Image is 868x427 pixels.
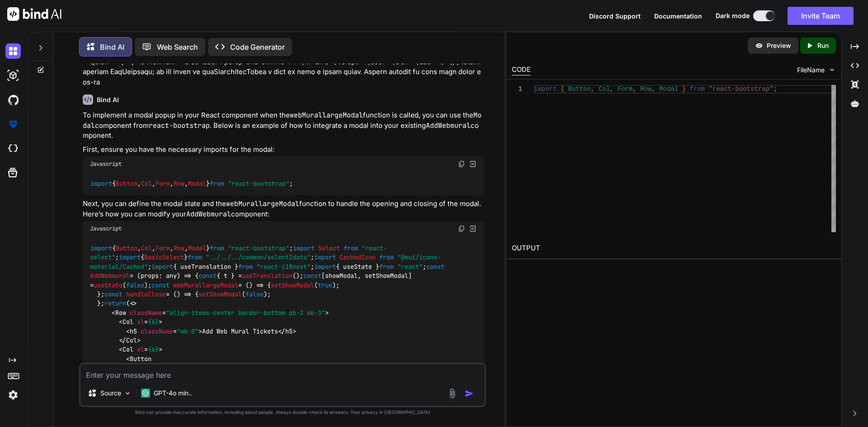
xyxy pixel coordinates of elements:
[278,327,296,335] span: </ >
[591,85,594,93] span: ,
[5,68,21,83] img: darkAi-studio
[599,85,610,93] span: Col
[166,309,325,317] span: "align-items-center border-bottom pb-3 mb-3"
[141,272,177,280] span: props: any
[119,318,162,326] span: < = >
[83,199,484,219] p: Next, you can define the modal state and the function to handle the opening and closing of the mo...
[90,244,112,252] span: import
[344,244,358,252] span: from
[137,346,144,354] span: xl
[469,160,477,168] img: Open in Browser
[174,244,184,252] span: Row
[112,309,329,317] span: < = >
[90,272,130,280] span: AddWebmural
[157,42,198,52] p: Web Search
[654,12,702,20] span: Documentation
[94,281,123,289] span: useState
[7,7,61,21] img: Bind AI
[151,263,173,271] span: import
[447,388,458,399] img: attachment
[256,263,311,271] span: "react-i18next"
[379,253,394,262] span: from
[238,263,253,271] span: from
[116,244,137,252] span: Button
[119,253,141,262] span: import
[130,309,162,317] span: className
[755,42,763,50] img: preview
[654,11,702,21] button: Documentation
[285,327,292,335] span: h5
[186,210,231,219] code: AddWebmural
[589,11,641,21] button: Discord Support
[137,318,144,326] span: xl
[130,327,137,335] span: h5
[198,290,242,298] span: setShowModal
[465,389,474,398] img: icon
[123,346,133,354] span: Col
[817,41,829,50] p: Run
[198,272,217,280] span: const
[116,179,137,188] span: Button
[154,389,192,398] p: GPT-4o min..
[130,355,151,363] span: Button
[156,179,170,188] span: Form
[119,346,162,354] span: < = >
[79,409,486,416] p: Bind can provide inaccurate information, including about people. Always double-check its answers....
[126,327,202,335] span: < = >
[469,225,477,233] img: Open in Browser
[828,66,836,74] img: chevron down
[144,253,184,262] span: BasicSelect
[119,336,141,344] span: </ >
[126,290,166,298] span: handleClose
[123,318,133,326] span: Col
[230,42,285,52] p: Code Generator
[426,121,471,130] code: AddWebmural
[458,225,465,232] img: copy
[5,141,21,156] img: cloudideIcon
[228,179,289,188] span: "react-bootstrap"
[226,199,299,208] code: webMurallargeModal
[318,281,332,289] span: true
[303,272,321,280] span: const
[506,238,841,259] h2: OUTPUT
[318,244,340,252] span: Select
[83,111,481,130] code: Modal
[188,244,206,252] span: Modal
[130,300,137,308] span: <>
[767,41,791,50] p: Preview
[568,85,590,93] span: Button
[788,7,854,25] button: Invite Team
[90,244,387,261] span: "react-select"
[104,290,123,298] span: const
[5,117,21,132] img: premium
[124,389,132,397] img: Pick Models
[148,318,159,326] span: {6}
[141,244,152,252] span: Col
[188,179,206,188] span: Modal
[245,290,264,298] span: false
[512,65,531,75] div: CODE
[210,244,224,252] span: from
[512,85,522,94] div: 1
[83,110,484,141] p: To implement a modal popup in your React component when the function is called, you can use the c...
[640,85,651,93] span: Row
[271,281,314,289] span: setShowModal
[290,111,363,120] code: webMurallargeModal
[560,85,564,93] span: {
[716,11,750,20] span: Dark mode
[90,160,122,168] span: Javascript
[173,281,238,289] span: webMurallargeModal
[659,85,678,93] span: Modal
[100,42,124,52] p: Bind AI
[458,160,465,168] img: copy
[149,121,210,130] code: react-bootstrap
[797,66,825,75] span: FileName
[618,85,633,93] span: Form
[5,92,21,108] img: githubDark
[293,244,315,252] span: import
[177,327,198,335] span: "mb-0"
[151,281,170,289] span: const
[210,179,224,188] span: from
[97,95,119,104] h6: Bind AI
[689,85,705,93] span: from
